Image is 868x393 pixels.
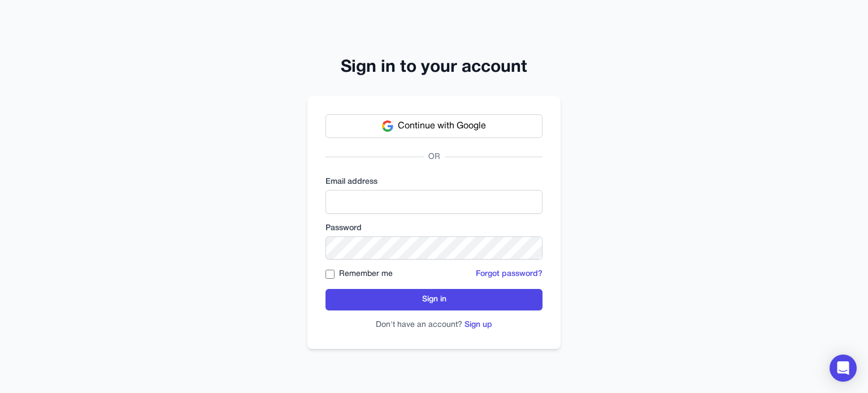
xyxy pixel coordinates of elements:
span: Continue with Google [398,119,486,133]
button: Forgot password? [476,269,542,280]
div: Open Intercom Messenger [830,355,857,382]
label: Remember me [339,269,393,280]
img: Google [382,120,393,132]
span: OR [424,152,445,163]
button: Continue with Google [325,114,542,138]
button: Sign in [325,289,542,310]
h2: Sign in to your account [307,58,561,78]
label: Password [325,223,542,234]
p: Don't have an account? [325,319,542,331]
label: Email address [325,176,542,188]
button: Sign up [465,319,492,331]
